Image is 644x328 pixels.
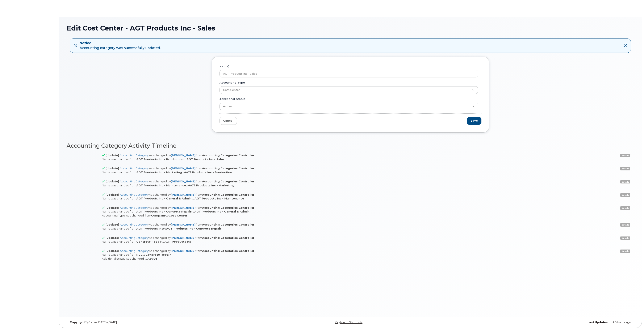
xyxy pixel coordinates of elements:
[151,214,166,217] strong: Company
[620,193,630,197] a: details
[620,250,630,253] a: details
[105,154,119,157] strong: [Update]
[166,227,221,230] strong: AGT Products Inc - Concrete Repair
[120,167,149,170] a: AccountingCategory
[171,206,196,209] a: [PERSON_NAME]
[67,321,256,324] div: MyServe [DATE]–[DATE]
[202,249,254,252] strong: Accounting Categories Controller
[70,321,85,324] strong: Copyright
[189,184,234,187] strong: AGT Products Inc - Marketing
[120,206,149,209] a: AccountingCategory
[136,158,184,161] strong: AGT Products Inc - Production
[169,214,187,217] strong: Cost Center
[620,154,630,157] a: details
[105,167,119,170] strong: [Update]
[67,143,634,149] h2: Accounting Category Activity Timeline
[136,210,191,213] strong: AGT Products Inc - Concrete Repair
[194,210,250,213] strong: AGT Products Inc - General & Admin
[105,249,119,252] strong: [Update]
[147,257,157,260] strong: Active
[136,197,192,200] strong: AGT Products Inc - General & Admin
[120,223,149,226] a: AccountingCategory
[102,183,577,187] div: Name was changed from to
[620,236,630,240] a: details
[620,206,630,210] a: details
[219,97,245,101] label: Additional Status
[98,164,581,177] td: was changed by from
[136,253,143,256] strong: RCC
[102,210,577,217] div: Name was changed from to Accounting Type was changed from to
[187,158,225,161] strong: AGT Products Inc - Sales
[102,227,577,231] div: Name was changed from to
[136,184,186,187] strong: AGT Products Inc - Maintenance
[171,223,196,226] a: [PERSON_NAME]
[620,223,630,227] a: details
[171,167,196,170] a: [PERSON_NAME]
[98,151,581,164] td: was changed by from
[120,249,149,252] a: AccountingCategory
[102,157,577,161] div: Name was changed from to
[105,206,119,209] strong: [Update]
[146,253,171,256] strong: Concrete Repair
[202,206,254,209] strong: Accounting Categories Controller
[620,180,630,184] a: details
[467,117,481,125] input: Save
[171,249,196,252] a: [PERSON_NAME]
[98,190,581,203] td: was changed by from
[80,41,161,50] div: Accounting category was successfully updated.
[171,180,196,183] a: [PERSON_NAME]
[587,321,606,324] strong: Last Update
[98,220,581,233] td: was changed by from
[120,180,149,183] a: AccountingCategory
[202,167,254,170] strong: Accounting Categories Controller
[171,193,196,196] a: [PERSON_NAME]
[98,233,581,246] td: was changed by from
[195,197,244,200] strong: AGT Products Inc - Maintenance
[105,223,119,226] strong: [Update]
[105,193,119,196] strong: [Update]
[136,227,163,230] strong: AGT Products Inc
[98,177,581,190] td: was changed by from
[105,236,119,239] strong: [Update]
[102,253,577,260] div: Name was changed from to Additional Status was changed to
[102,170,577,174] div: Name was changed from to
[164,240,191,243] strong: AGT Products Inc
[335,321,362,324] a: Keyboard Shortcuts
[445,321,634,324] div: about 5 hours ago
[67,24,634,32] h1: Edit Cost Center - AGT Products Inc - Sales
[136,240,162,243] strong: Concrete Repair
[620,167,630,170] a: details
[120,193,149,196] a: AccountingCategory
[185,171,232,174] strong: AGT Products Inc - Production
[219,117,237,125] a: Cancel
[80,41,161,46] strong: Notice
[105,180,119,183] strong: [Update]
[120,154,149,157] a: AccountingCategory
[102,197,577,201] div: Name was changed from to
[219,64,229,68] label: Name
[98,246,581,263] td: was changed by from
[202,223,254,226] strong: Accounting Categories Controller
[202,236,254,239] strong: Accounting Categories Controller
[202,154,254,157] strong: Accounting Categories Controller
[228,65,229,68] abbr: required
[202,193,254,196] strong: Accounting Categories Controller
[120,236,149,239] a: AccountingCategory
[102,240,577,244] div: Name was changed from to
[171,154,196,157] a: [PERSON_NAME]
[202,180,254,183] strong: Accounting Categories Controller
[98,203,581,220] td: was changed by from
[219,81,245,85] label: Accounting Type
[171,236,196,239] a: [PERSON_NAME]
[136,171,182,174] strong: AGT Products Inc - Marketing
